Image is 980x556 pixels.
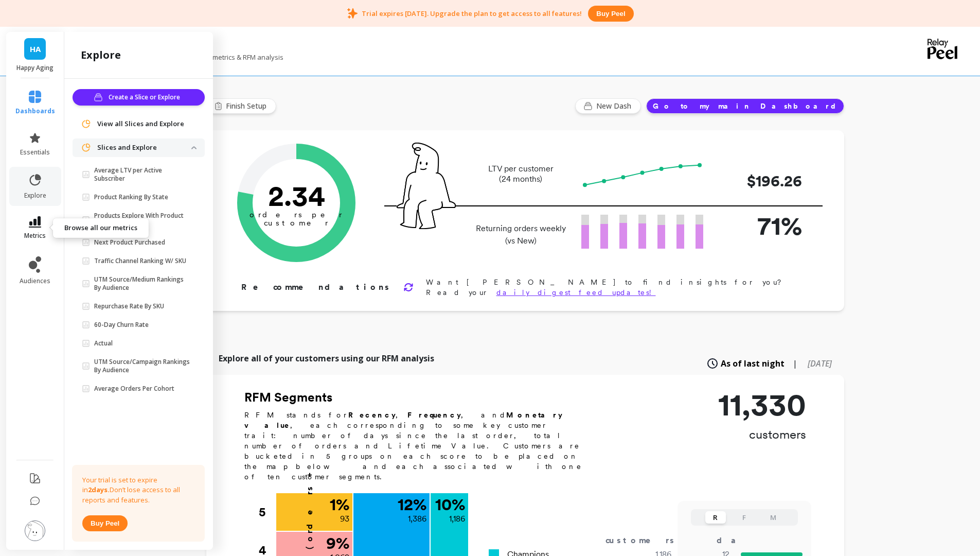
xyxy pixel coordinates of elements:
p: 71% [720,206,802,245]
p: Happy Aging [16,64,54,72]
p: RFM stands for , , and , each corresponding to some key customer trait: number of days since the ... [244,410,594,482]
p: Slices and Explore [97,143,191,153]
p: customers [718,426,806,443]
p: Returning orders weekly (vs New) [473,222,569,247]
span: HA [30,43,41,55]
p: 1,186 [449,513,465,525]
p: Traffic Channel Ranking W/ SKU [94,257,186,265]
button: Finish Setup [206,98,276,114]
p: Trial expires [DATE]. Upgrade the plan to get access to all features! [362,9,582,18]
button: Go to my main Dashboard [646,98,844,114]
div: 5 [259,493,275,531]
img: navigation item icon [81,143,91,153]
span: [DATE] [808,358,832,369]
p: UTM Source/Campaign Rankings By Audience [94,358,191,374]
button: Create a Slice or Explore [73,89,205,106]
span: Finish Setup [226,101,270,111]
p: Average Orders Per Cohort [94,385,174,393]
p: Explore all of your customers using our RFM analysis [219,352,434,364]
p: Product Ranking By State [94,193,168,201]
p: 93 [340,513,349,525]
b: Frequency [407,411,461,419]
span: explore [24,192,46,200]
h2: explore [81,48,121,62]
p: 60-Day Churn Rate [94,321,149,329]
button: F [734,511,755,524]
p: 10 % [435,496,465,513]
span: New Dash [596,101,634,111]
span: Create a Slice or Explore [109,92,183,102]
span: metrics [24,232,46,240]
p: Repurchase Rate By SKU [94,302,164,310]
img: navigation item icon [81,119,91,129]
div: customers [605,534,689,547]
img: pal seatted on line [397,143,456,229]
p: $196.26 [720,169,802,193]
p: Your trial is set to expire in Don’t lose access to all reports and features. [82,475,194,506]
p: Recommendations [241,281,391,293]
text: 2.34 [268,179,325,213]
button: M [763,511,783,524]
p: 11,330 [718,389,806,420]
p: Next Product Purchased [94,238,165,247]
p: Average LTV per Active Subscriber [94,166,191,183]
span: audiences [20,277,50,285]
strong: 2 days. [88,485,110,494]
b: Recency [348,411,396,419]
p: 9 % [326,535,349,551]
p: Products Explore With Product Name [94,212,191,228]
span: View all Slices and Explore [97,119,184,129]
button: Buy peel [82,515,128,531]
p: LTV per customer (24 months) [473,164,569,184]
button: Buy peel [588,6,633,22]
img: profile picture [25,520,45,541]
p: 12 % [398,496,426,513]
tspan: customer [263,218,329,228]
p: UTM Source/Medium Rankings By Audience [94,275,191,292]
button: New Dash [575,98,641,114]
p: 1,386 [408,513,426,525]
button: R [705,511,726,524]
img: down caret icon [191,146,197,149]
h2: RFM Segments [244,389,594,406]
span: essentials [20,148,50,157]
tspan: orders per [250,210,343,219]
p: 1 % [330,496,349,513]
p: Actual [94,339,113,347]
span: As of last night [721,357,785,370]
span: dashboards [15,107,55,115]
p: Want [PERSON_NAME] to find insights for you? Read your [426,277,811,298]
span: | [793,357,797,370]
a: daily digest feed updates! [496,288,656,297]
div: days [717,534,759,547]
